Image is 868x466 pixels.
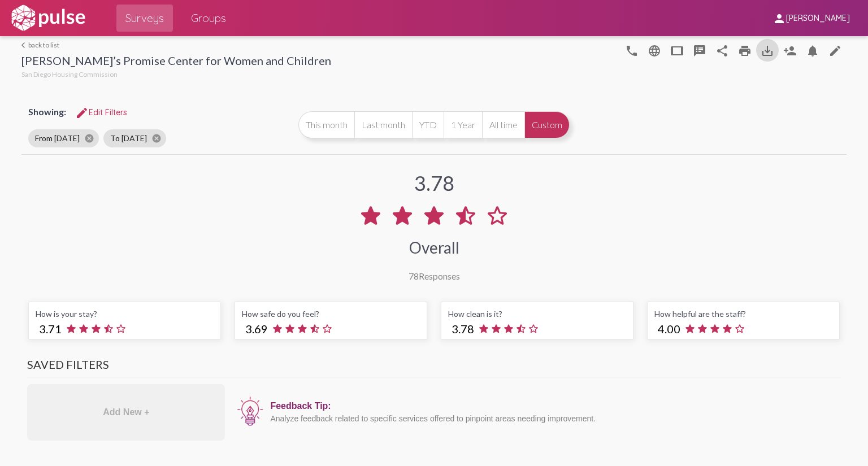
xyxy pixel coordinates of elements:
div: [PERSON_NAME]’s Promise Center for Women and Children [21,54,331,70]
mat-icon: Download [761,44,774,58]
mat-icon: Bell [806,44,819,58]
div: How safe do you feel? [242,309,420,319]
mat-icon: print [738,44,752,58]
mat-icon: cancel [151,133,162,143]
button: Edit FiltersEdit Filters [66,102,136,123]
button: language [620,39,643,62]
mat-icon: Share [715,44,729,58]
button: language [643,39,666,62]
div: Responses [409,271,460,281]
button: [PERSON_NAME] [763,7,859,28]
mat-icon: person [772,12,786,25]
a: edit [824,39,847,62]
a: Surveys [116,5,173,32]
mat-chip: From [DATE] [28,129,99,147]
span: 3.71 [39,322,62,336]
mat-icon: Edit Filters [75,106,89,120]
div: 3.78 [414,171,454,195]
div: How clean is it? [448,309,626,319]
div: Feedback Tip: [270,401,835,411]
mat-chip: To [DATE] [103,129,166,147]
button: This month [298,111,354,138]
img: icon12.png [236,395,264,427]
mat-icon: language [625,44,639,58]
button: tablet [666,39,688,62]
button: Share [711,39,734,62]
button: Bell [801,39,824,62]
mat-icon: Person [783,44,797,58]
a: back to list [21,41,331,49]
div: Add New + [27,384,225,441]
button: speaker_notes [688,39,711,62]
mat-icon: speaker_notes [693,44,706,58]
span: Groups [191,8,226,28]
button: Download [756,39,779,62]
mat-icon: arrow_back_ios [21,42,28,49]
a: print [734,39,756,62]
div: How is your stay? [36,309,214,319]
button: YTD [412,111,444,138]
button: Person [779,39,801,62]
span: 4.00 [658,322,680,336]
div: Overall [409,238,459,257]
button: Custom [524,111,570,138]
span: [PERSON_NAME] [786,14,850,24]
div: Analyze feedback related to specific services offered to pinpoint areas needing improvement. [270,414,835,423]
div: How helpful are the staff? [654,309,832,319]
mat-icon: tablet [670,44,684,58]
a: Groups [182,5,235,32]
span: San Diego Housing Commission [21,70,118,79]
span: Edit Filters [75,107,127,117]
span: 3.69 [245,322,268,336]
span: 3.78 [452,322,474,336]
span: Surveys [125,8,164,28]
mat-icon: cancel [84,133,94,143]
mat-icon: language [648,44,661,58]
button: 1 Year [444,111,482,138]
span: Showing: [28,106,66,117]
button: Last month [354,111,412,138]
button: All time [482,111,524,138]
span: 78 [409,271,419,281]
img: white-logo.svg [9,4,87,32]
mat-icon: edit [828,44,842,58]
h3: Saved Filters [27,358,840,377]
